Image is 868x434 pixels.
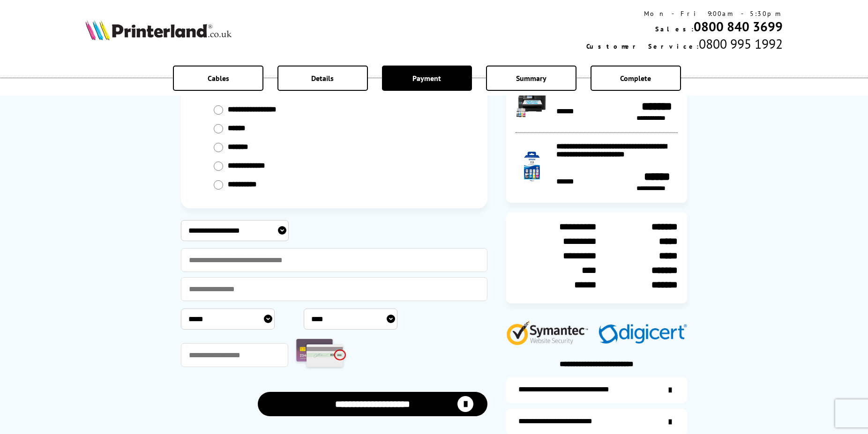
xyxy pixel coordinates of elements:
[506,377,687,403] a: additional-ink
[586,42,699,51] span: Customer Service:
[311,74,334,83] span: Details
[412,74,441,83] span: Payment
[620,74,651,83] span: Complete
[516,74,546,83] span: Summary
[85,20,232,40] img: Printerland Logo
[655,25,694,33] span: Sales:
[694,18,783,35] a: 0800 840 3699
[586,9,783,18] div: Mon - Fri 9:00am - 5:30pm
[208,74,229,83] span: Cables
[699,35,783,52] span: 0800 995 1992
